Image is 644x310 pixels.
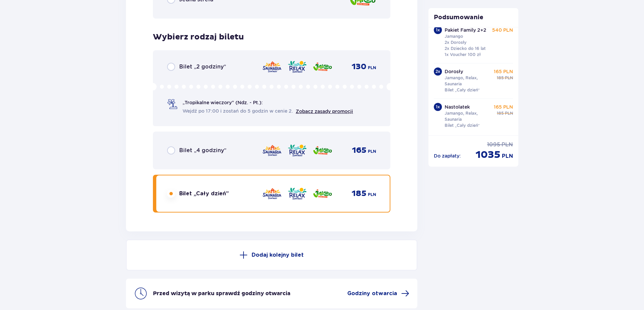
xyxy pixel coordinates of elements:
span: 165 [352,145,366,156]
img: Relax [287,143,307,158]
span: PLN [368,65,376,71]
span: PLN [368,148,376,154]
p: Podsumowanie [428,13,519,22]
a: Zobacz zasady promocji [296,109,353,114]
div: 2 x [434,67,442,76]
span: PLN [502,141,513,148]
p: Jamango, Relax, Saunaria [445,75,491,87]
p: 165 PLN [494,104,513,110]
span: PLN [368,192,376,198]
span: Bilet „4 godziny” [179,147,226,154]
h4: Wybierz rodzaj biletu [153,32,244,42]
span: 185 [497,75,504,81]
img: Jamango [313,143,332,158]
span: Wejdź po 17:00 i zostań do 5 godzin w cenie 2. [183,108,293,114]
img: Relax [287,187,307,201]
span: PLN [505,75,513,81]
p: Jamango [445,33,463,39]
p: Bilet „Cały dzień” [445,87,480,93]
span: Godziny otwarcia [347,290,397,297]
span: Bilet „Cały dzień” [179,190,229,197]
img: Saunaria [262,143,282,158]
span: 185 [497,110,504,116]
span: PLN [505,110,513,116]
span: Bilet „2 godziny” [179,63,226,71]
p: 2x Dorosły 2x Dziecko do 16 lat 1x Voucher 100 zł [445,39,486,58]
span: 1035 [476,148,501,161]
span: 130 [352,62,366,72]
img: Relax [287,60,307,74]
img: Saunaria [262,187,282,201]
span: 1095 [487,141,500,148]
p: Bilet „Cały dzień” [445,122,480,129]
p: Do zapłaty : [434,152,461,159]
p: Nastolatek [445,104,470,110]
p: 165 PLN [494,68,513,75]
p: Dorosły [445,68,463,75]
a: Godziny otwarcia [347,289,409,298]
p: Jamango, Relax, Saunaria [445,110,491,122]
p: Dodaj kolejny bilet [252,251,304,259]
p: 540 PLN [492,27,513,33]
img: Jamango [313,187,332,201]
div: 1 x [434,103,442,111]
p: Pakiet Family 2+2 [445,27,486,33]
img: Jamango [313,60,332,74]
span: „Tropikalne wieczory" (Ndz. - Pt.): [183,99,263,106]
div: 1 x [434,26,442,34]
p: Przed wizytą w parku sprawdź godziny otwarcia [153,290,290,297]
span: 185 [352,189,366,199]
span: PLN [502,152,513,160]
img: Saunaria [262,60,282,74]
button: Dodaj kolejny bilet [126,239,417,271]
